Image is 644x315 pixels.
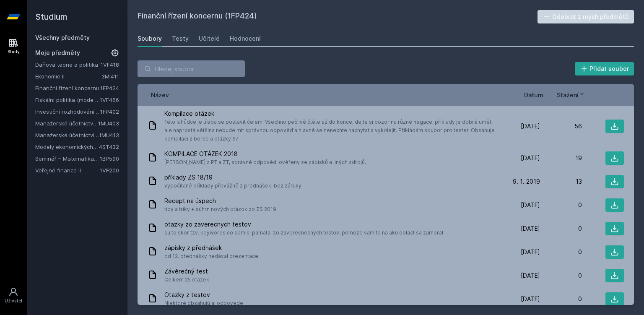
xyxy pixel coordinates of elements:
[151,91,169,99] button: Název
[35,131,99,139] a: Manažerské účetnictví pro vedlejší specializaci
[540,248,582,256] div: 0
[199,34,220,43] div: Učitelé
[540,154,582,162] div: 19
[557,91,579,99] span: Stažení
[99,132,119,138] a: 1MU413
[35,107,100,116] a: Investiční rozhodování a dlouhodobé financování
[172,30,189,47] a: Testy
[35,60,101,69] a: Daňová teorie a politika
[164,291,243,299] span: Otazky z testov
[557,91,585,99] button: Stažení
[164,173,301,182] span: příklady ZS 18/19
[138,10,538,23] h2: Finanční řízení koncernu (1FP424)
[100,108,119,115] a: 1FP402
[164,118,495,143] span: Této lahůdce je třeba se postavit čelem. Všechno pečlivě čtěte až do konce, dejte si pozor na růz...
[101,61,119,68] a: 1VF418
[521,122,540,130] span: [DATE]
[35,34,90,41] a: Všechny předměty
[101,73,119,80] a: 3MI411
[35,143,99,151] a: Modely ekonomických a finančních časových řad
[538,10,634,23] button: Odebrat z mých předmětů
[35,49,80,57] span: Moje předměty
[521,295,540,303] span: [DATE]
[35,166,100,174] a: Veřejné finance II
[540,295,582,303] div: 0
[138,30,162,47] a: Soubory
[98,120,119,127] a: 1MU403
[164,158,366,167] span: [PERSON_NAME] z PT a ZT, správné odpovědi ověřeny ze zápisků a jiných zdrojů.
[230,34,261,43] div: Hodnocení
[575,62,634,75] button: Přidat soubor
[230,30,261,47] a: Hodnocení
[100,167,119,174] a: 1VF200
[164,197,276,205] span: Recept na úspech
[35,84,100,92] a: Finanční řízení koncernu
[521,271,540,280] span: [DATE]
[164,150,366,158] span: KOMPILACE OTÁZEK 2018
[199,30,220,47] a: Učitelé
[138,60,245,77] input: Hledej soubor
[2,34,25,59] a: Study
[100,155,119,162] a: 1BP590
[172,34,189,43] div: Testy
[540,122,582,130] div: 56
[164,182,301,190] span: vypočítané příklady převážně z přednášek, bez záruky
[8,49,20,55] div: Study
[164,205,276,213] span: tipy a triky + súhrn nových otázok zo ZS 2019
[513,177,540,186] span: 9. 1. 2019
[524,91,543,99] button: Datum
[540,271,582,280] div: 0
[99,143,119,150] a: 4ST432
[2,283,25,308] a: Uživatel
[100,96,119,103] a: 1VF466
[164,220,444,229] span: otazky zo zaverecnych testov
[164,267,209,276] span: Závěrečný test
[164,276,209,284] span: Celkem 25 otázek
[521,248,540,256] span: [DATE]
[5,298,22,304] div: Uživatel
[540,201,582,209] div: 0
[540,177,582,186] div: 13
[164,229,444,237] span: su to skor tzv. keywords co som si pamatal zo zaverecnecnych testov, pomoze vam to na aku oblast ...
[100,85,119,91] a: 1FP424
[35,154,100,163] a: Seminář – Matematika pro finance
[138,34,162,43] div: Soubory
[164,244,258,252] span: zápisky z přednášek
[540,224,582,233] div: 0
[35,119,98,128] a: Manažerské účetnictví II.
[35,72,101,81] a: Ekonomie II.
[521,201,540,209] span: [DATE]
[35,96,100,104] a: Fiskální politika (moderní trendy a případové studie) (anglicky)
[164,252,258,260] span: od 12. přednášky nedával prezentace
[521,154,540,162] span: [DATE]
[164,109,495,118] span: Kompilace otázek
[521,224,540,233] span: [DATE]
[164,299,243,307] span: Niektoré obsahujú aj odpovede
